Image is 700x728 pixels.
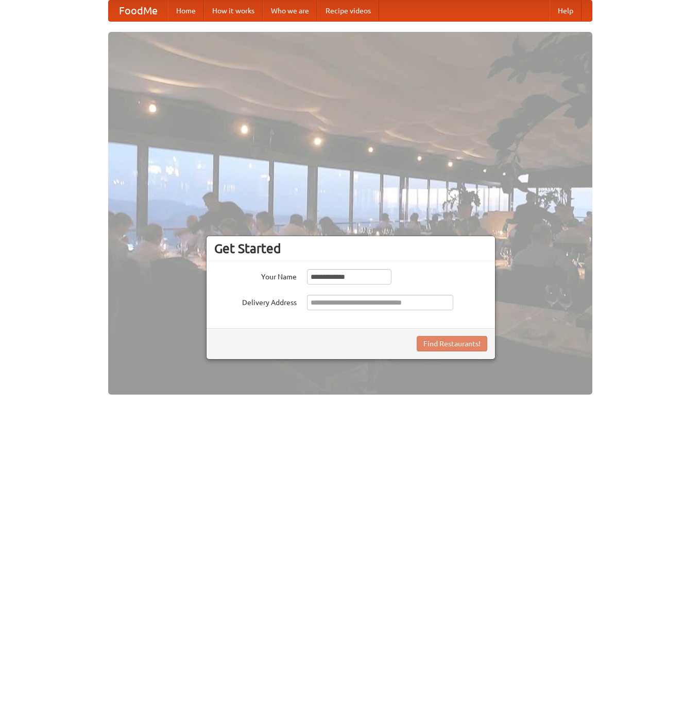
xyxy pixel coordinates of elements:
[550,1,582,21] a: Help
[214,241,487,256] h3: Get Started
[417,336,487,351] button: Find Restaurants!
[109,1,168,21] a: FoodMe
[317,1,379,21] a: Recipe videos
[263,1,317,21] a: Who we are
[214,295,297,308] label: Delivery Address
[168,1,204,21] a: Home
[204,1,263,21] a: How it works
[214,269,297,282] label: Your Name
